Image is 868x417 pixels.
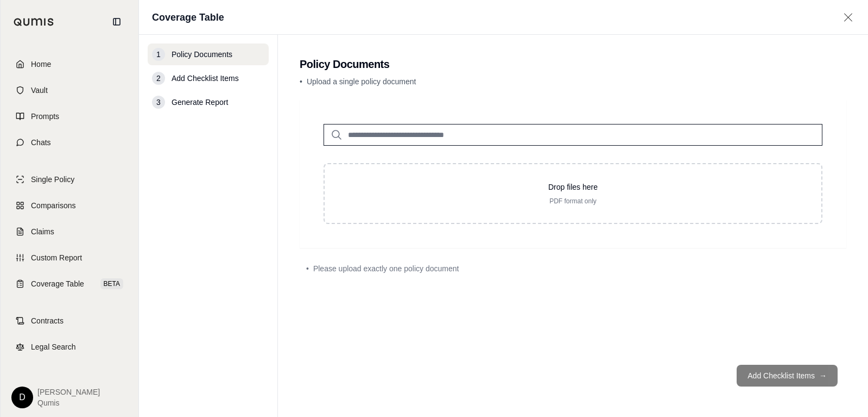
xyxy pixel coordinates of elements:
[31,341,76,352] span: Legal Search
[7,104,132,128] a: Prompts
[37,387,100,397] span: [PERSON_NAME]
[152,48,165,61] div: 1
[7,220,132,244] a: Claims
[7,78,132,102] a: Vault
[307,77,416,86] span: Upload a single policy document
[7,335,132,359] a: Legal Search
[306,263,309,274] span: •
[31,278,84,289] span: Coverage Table
[7,309,132,333] a: Contracts
[172,97,228,108] span: Generate Report
[152,96,165,109] div: 3
[7,272,132,296] a: Coverage TableBETA
[37,397,100,408] span: Qumis
[7,52,132,76] a: Home
[342,197,804,206] p: PDF format only
[172,49,232,60] span: Policy Documents
[108,13,125,30] button: Collapse sidebar
[7,194,132,217] a: Comparisons
[7,246,132,270] a: Custom Report
[313,263,459,274] span: Please upload exactly one policy document
[300,77,302,86] span: •
[31,315,64,326] span: Contracts
[31,111,59,122] span: Prompts
[31,200,75,211] span: Comparisons
[342,182,804,192] p: Drop files here
[14,18,54,26] img: Qumis Logo
[31,59,51,70] span: Home
[7,130,132,154] a: Chats
[11,387,33,408] div: D
[300,57,846,72] h2: Policy Documents
[100,278,123,289] span: BETA
[7,167,132,191] a: Single Policy
[31,252,82,263] span: Custom Report
[172,73,239,84] span: Add Checklist Items
[31,174,74,185] span: Single Policy
[152,10,224,25] h1: Coverage Table
[31,137,51,148] span: Chats
[152,72,165,85] div: 2
[31,85,48,96] span: Vault
[31,226,54,237] span: Claims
